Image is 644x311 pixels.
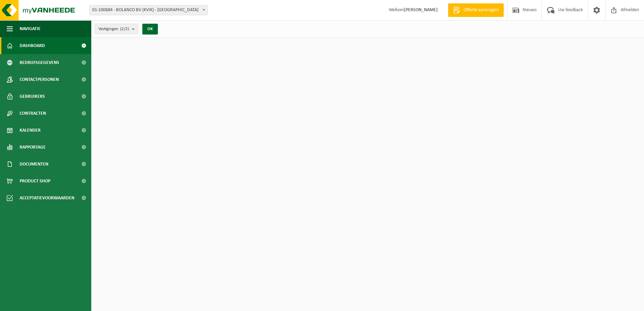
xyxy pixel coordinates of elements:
[20,190,74,206] span: Acceptatievoorwaarden
[20,37,45,54] span: Dashboard
[20,20,41,37] span: Navigatie
[120,27,129,31] count: (2/2)
[462,7,500,14] span: Offerte aanvragen
[20,139,46,156] span: Rapportage
[142,24,158,35] button: OK
[404,7,438,13] strong: [PERSON_NAME]
[20,122,41,139] span: Kalender
[98,24,129,34] span: Vestigingen
[448,3,504,17] a: Offerte aanvragen
[89,5,208,15] span: 01-100684 - BOLANCO BV (KVIK) - SINT-NIKLAAS
[95,24,138,34] button: Vestigingen(2/2)
[90,5,207,15] span: 01-100684 - BOLANCO BV (KVIK) - SINT-NIKLAAS
[20,105,46,122] span: Contracten
[20,173,50,190] span: Product Shop
[20,54,59,71] span: Bedrijfsgegevens
[20,71,59,88] span: Contactpersonen
[20,88,45,105] span: Gebruikers
[20,156,48,173] span: Documenten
